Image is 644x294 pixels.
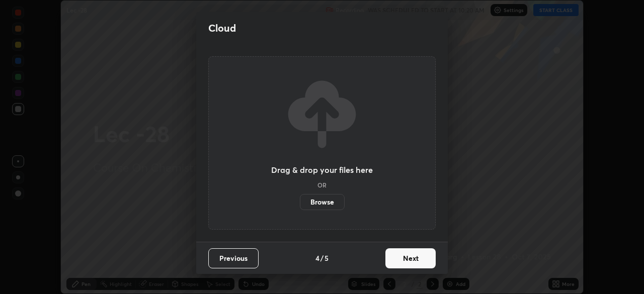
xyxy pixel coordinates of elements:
[208,22,236,35] h2: Cloud
[325,253,329,263] h4: 5
[315,253,319,263] h4: 4
[320,253,324,263] h4: /
[385,248,436,268] button: Next
[271,166,373,174] h3: Drag & drop your files here
[317,182,327,188] h5: OR
[208,248,259,268] button: Previous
